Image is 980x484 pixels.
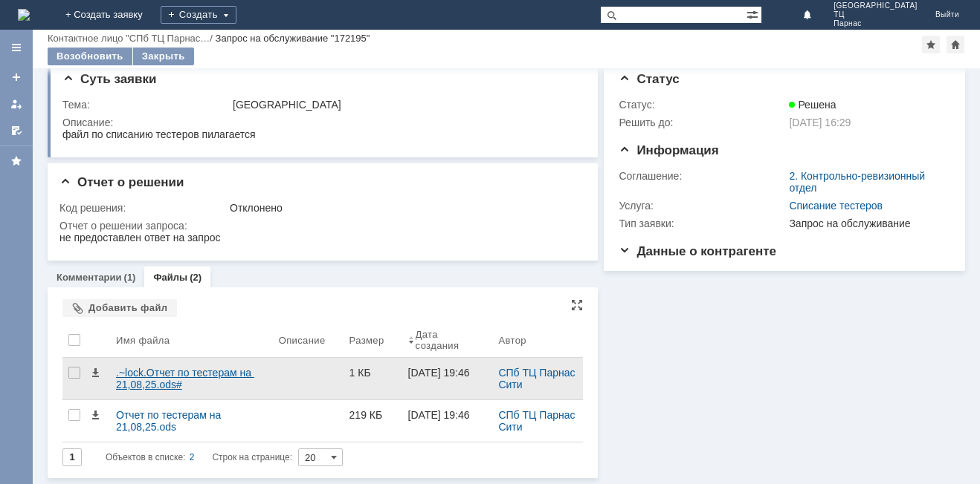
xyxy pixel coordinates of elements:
div: Описание: [62,117,581,128]
i: Строк на странице: [106,448,292,466]
a: Списание тестеров [789,200,883,212]
span: Данные о контрагенте [619,244,776,258]
span: ТЦ [834,10,918,19]
div: Запрос на обслуживание "172195" [216,33,370,44]
div: Соглашение: [619,170,786,182]
th: Размер [344,323,402,358]
th: Имя файла [110,323,273,358]
th: Автор [492,323,583,358]
a: Мои согласования [4,119,28,143]
div: / [48,33,216,44]
div: 219 КБ [349,409,396,421]
div: Размер [349,335,384,346]
span: Информация [619,143,718,157]
a: Комментарии [57,272,122,283]
a: Перейти на домашнюю страницу [18,9,30,21]
div: Тип заявки: [619,218,786,229]
span: Скачать файл [89,409,101,421]
span: Парнас [834,19,918,28]
span: [DATE] 16:29 [789,117,851,128]
div: Код решения: [59,202,227,214]
span: Суть заявки [62,72,156,86]
div: Сделать домашней страницей [947,36,964,53]
div: Отчет о решении запроса: [59,220,581,232]
span: Расширенный поиск [747,7,761,21]
div: Запрос на обслуживание [789,218,944,229]
span: Скачать файл [89,367,101,379]
span: [GEOGRAPHIC_DATA] [834,1,918,10]
a: Создать заявку [4,65,28,89]
div: Описание [279,335,326,346]
span: Объектов в списке: [106,452,185,462]
a: Мои заявки [4,92,28,116]
div: Статус: [619,99,786,111]
img: logo [18,9,30,21]
th: Дата создания [402,323,493,358]
a: Контактное лицо "СПб ТЦ Парнас… [48,33,210,44]
div: 2 [190,448,195,466]
a: СПб ТЦ Парнас Сити [498,367,578,390]
div: [DATE] 19:46 [408,409,470,421]
div: Имя файла [116,335,170,346]
div: Решить до: [619,117,786,128]
div: Автор [498,335,526,346]
div: [GEOGRAPHIC_DATA] [233,99,578,111]
div: Услуга: [619,200,786,212]
div: Добавить в избранное [922,36,940,53]
span: Статус [619,72,679,86]
div: (1) [124,272,136,283]
div: Создать [161,6,236,24]
div: На всю страницу [571,299,583,311]
a: СПб ТЦ Парнас Сити [498,409,578,433]
div: Отчет по тестерам на 21,08,25.ods [116,409,267,433]
a: Файлы [153,272,187,283]
div: Тема: [62,99,230,111]
div: (2) [190,272,202,283]
div: 1 КБ [349,367,396,379]
a: 2. Контрольно-ревизионный отдел [789,170,925,194]
span: Отчет о решении [59,175,184,189]
div: Дата создания [416,329,475,351]
div: .~lock.Отчет по тестерам на 21,08,25.ods# [116,367,267,390]
div: Отклонено [230,202,578,214]
div: [DATE] 19:46 [408,367,470,379]
span: Решена [789,99,836,111]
